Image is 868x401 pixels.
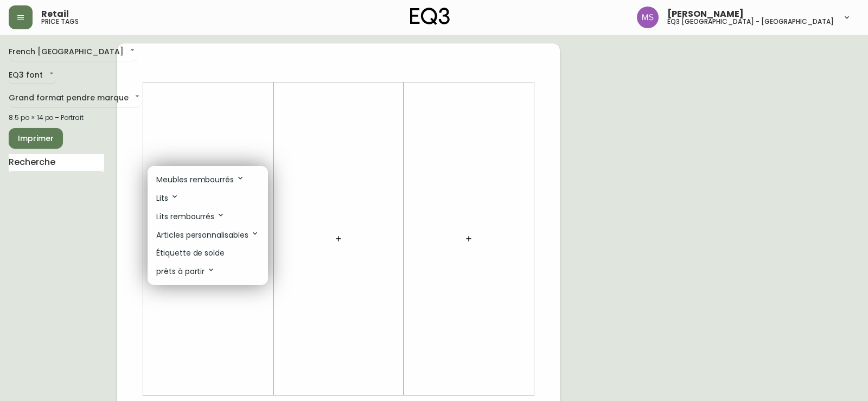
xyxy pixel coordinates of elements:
[156,192,179,204] p: Lits
[156,229,259,241] p: Articles personnalisables
[156,265,215,277] p: prêts à partir
[156,174,245,186] p: Meubles rembourrés
[156,211,225,222] p: Lits rembourrés
[156,247,225,259] p: Étiquette de solde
